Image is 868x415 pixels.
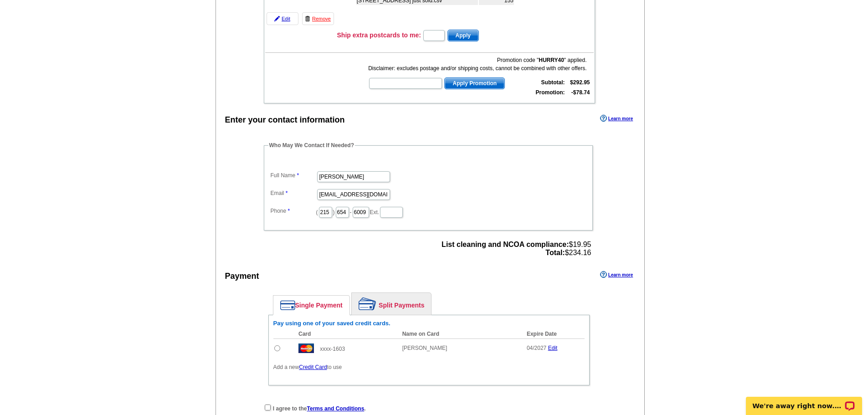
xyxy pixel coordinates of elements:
[740,386,868,415] iframe: LiveChat chat widget
[548,345,558,351] a: Edit
[273,296,349,315] a: Single Payment
[536,89,565,96] strong: Promotion:
[527,345,546,351] span: 04/2027
[225,114,345,126] div: Enter your contact information
[267,12,298,25] a: Edit
[307,405,365,412] a: Terms and Conditions
[442,241,591,257] span: $19.95 $234.16
[600,271,633,278] a: Learn more
[273,405,366,412] strong: I agree to the .
[225,270,259,282] div: Payment
[445,78,504,89] span: Apply Promotion
[522,329,585,339] th: Expire Date
[299,364,327,370] a: Credit Card
[320,346,345,352] span: xxxx-1603
[273,363,585,371] p: Add a new to use
[539,57,564,63] b: HURRY40
[444,77,505,89] button: Apply Promotion
[448,30,478,41] span: Apply
[541,79,565,86] strong: Subtotal:
[280,300,295,310] img: single-payment.png
[352,293,431,315] a: Split Payments
[271,189,316,197] label: Email
[368,56,586,72] div: Promotion code " " applied. Disclaimer: excludes postage and/or shipping costs, cannot be combine...
[302,12,334,25] a: Remove
[442,241,569,248] strong: List cleaning and NCOA compliance:
[402,345,447,351] span: [PERSON_NAME]
[294,329,398,339] th: Card
[570,79,590,86] strong: $292.95
[600,115,633,122] a: Learn more
[359,297,376,310] img: split-payment.png
[447,30,479,41] button: Apply
[268,141,355,149] legend: Who May We Contact If Needed?
[273,320,585,327] h6: Pay using one of your saved credit cards.
[571,89,590,96] strong: -$78.74
[271,207,316,215] label: Phone
[271,171,316,179] label: Full Name
[545,249,565,256] strong: Total:
[274,16,280,21] img: pencil-icon.gif
[398,329,522,339] th: Name on Card
[268,205,588,219] dd: ( ) - Ext.
[298,343,314,353] img: mast.gif
[305,16,310,21] img: trashcan-icon.gif
[337,31,421,39] h3: Ship extra postcards to me:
